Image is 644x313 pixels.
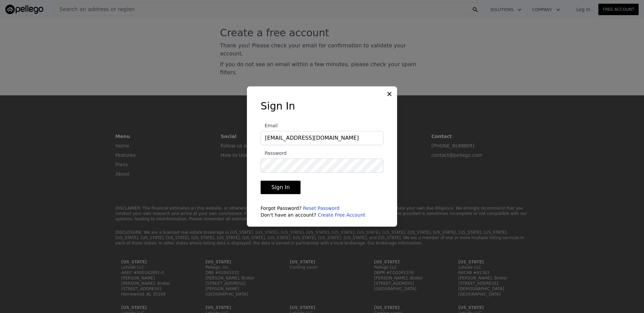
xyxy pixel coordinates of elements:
h3: Sign In [261,100,383,112]
input: Email [261,131,383,145]
div: Forgot Password? Don't have an account? [261,205,383,218]
a: Create Free Account [318,212,365,218]
a: Reset Password [303,206,339,211]
input: Password [261,159,383,173]
button: Sign In [261,181,301,194]
span: Email [261,123,278,128]
span: Password [261,150,286,156]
